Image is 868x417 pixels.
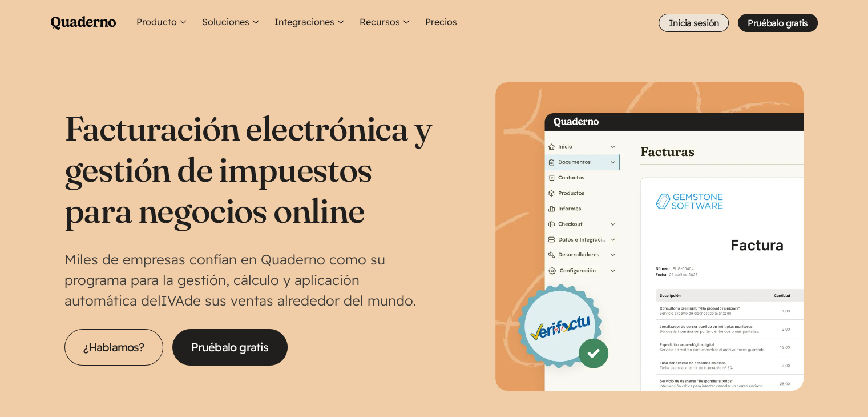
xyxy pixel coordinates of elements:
[495,82,804,391] img: Interfaz de Quaderno mostrando la página Factura con el distintivo Verifactu
[64,107,434,231] h1: Facturación electrónica y gestión de impuestos para negocios online
[738,14,817,32] a: Pruébalo gratis
[64,329,163,366] a: ¿Hablamos?
[161,292,184,309] abbr: Impuesto sobre el Valor Añadido
[172,329,288,366] a: Pruébalo gratis
[659,14,729,32] a: Inicia sesión
[64,249,434,311] p: Miles de empresas confían en Quaderno como su programa para la gestión, cálculo y aplicación auto...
